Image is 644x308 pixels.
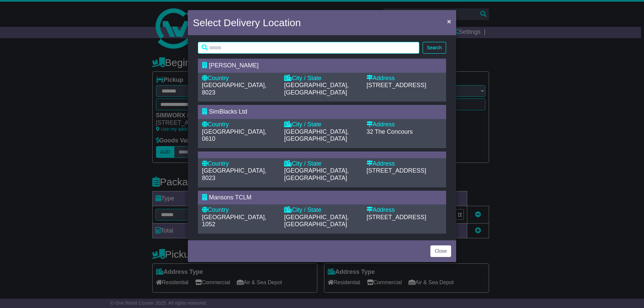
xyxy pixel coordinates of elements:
[423,42,446,54] button: Search
[202,128,266,142] span: [GEOGRAPHIC_DATA], 0610
[202,206,277,214] div: Country
[209,194,252,201] span: Mansons TCLM
[447,17,451,25] span: ×
[284,75,360,82] div: City / State
[284,160,360,168] div: City / State
[367,160,442,168] div: Address
[284,206,360,214] div: City / State
[202,167,266,181] span: [GEOGRAPHIC_DATA], 8023
[367,82,426,88] span: [STREET_ADDRESS]
[202,160,277,168] div: Country
[209,108,247,115] span: SimBlacks Ltd
[284,82,348,96] span: [GEOGRAPHIC_DATA], [GEOGRAPHIC_DATA]
[209,62,259,69] span: [PERSON_NAME]
[367,128,413,135] span: 32 The Concours
[367,75,442,82] div: Address
[430,245,451,257] button: Close
[202,75,277,82] div: Country
[367,121,442,128] div: Address
[202,214,266,228] span: [GEOGRAPHIC_DATA], 1052
[284,121,360,128] div: City / State
[202,82,266,96] span: [GEOGRAPHIC_DATA], 8023
[284,167,348,181] span: [GEOGRAPHIC_DATA], [GEOGRAPHIC_DATA]
[284,128,348,142] span: [GEOGRAPHIC_DATA], [GEOGRAPHIC_DATA]
[444,14,454,28] button: Close
[202,121,277,128] div: Country
[193,15,301,30] h4: Select Delivery Location
[367,167,426,174] span: [STREET_ADDRESS]
[284,214,348,228] span: [GEOGRAPHIC_DATA], [GEOGRAPHIC_DATA]
[367,206,442,214] div: Address
[367,214,426,221] span: [STREET_ADDRESS]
